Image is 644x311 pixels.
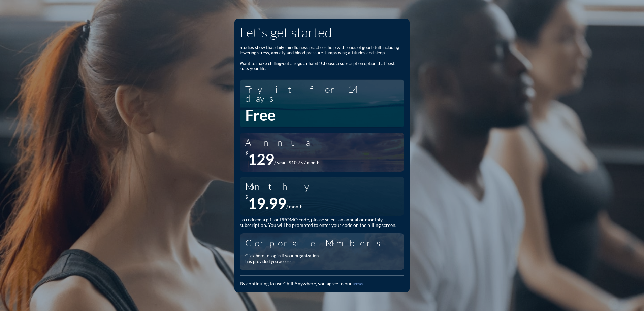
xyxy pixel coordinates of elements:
div: Annual [245,138,320,147]
div: $ [245,194,248,212]
div: Monthly [245,182,314,191]
div: To redeem a gift or PROMO code, please select an annual or monthly subscription. You will be prom... [240,217,404,229]
div: $10.75 / month [289,160,319,166]
div: / year [274,160,286,166]
div: 129 [248,150,274,168]
h1: Let`s get started [240,24,404,40]
div: Try it for 14 days [245,84,399,103]
div: Free [245,106,276,124]
div: / month [286,204,303,210]
a: Terms. [352,281,364,286]
div: 19.99 [248,194,286,212]
div: Studies show that daily mindfulness practices help with loads of good stuff including lowering st... [240,45,404,71]
div: Corporate Members [245,238,393,247]
span: By continuing to use Chill Anywhere, you agree to our [240,281,352,286]
div: Click here to log in if your organization has provided you access [245,253,323,264]
div: $ [245,150,248,168]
